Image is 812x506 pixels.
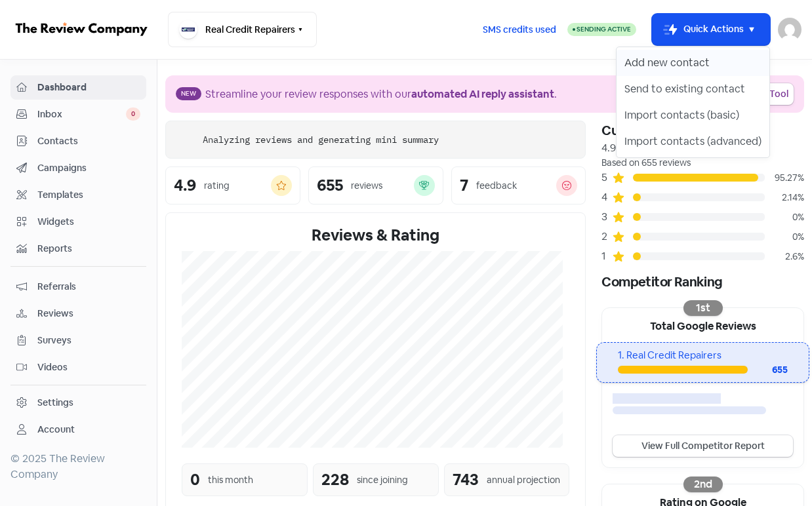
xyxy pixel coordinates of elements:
[10,156,146,180] a: Campaigns
[10,328,146,353] a: Surveys
[37,81,140,94] span: Dashboard
[765,171,804,185] div: 95.27%
[617,50,769,76] button: Add new contact
[182,224,569,247] div: Reviews & Rating
[203,133,439,147] div: Analyzing reviews and generating mini summary
[10,302,146,326] a: Reviews
[37,242,140,256] span: Reports
[37,107,126,121] span: Inbox
[37,188,140,202] span: Templates
[10,210,146,234] a: Widgets
[190,468,200,492] div: 0
[168,12,317,47] button: Real Credit Repairers
[683,477,723,492] div: 2nd
[617,76,769,102] button: Send to existing contact
[10,391,146,415] a: Settings
[10,102,146,126] a: Inbox 0
[10,275,146,299] a: Referrals
[601,229,612,244] div: 2
[577,25,631,33] span: Sending Active
[37,396,73,410] div: Settings
[37,423,75,437] div: Account
[601,272,804,292] div: Competitor Ranking
[37,215,140,229] span: Widgets
[37,360,140,374] span: Videos
[10,355,146,379] a: Videos
[205,87,557,102] div: Streamline your review responses with our .
[618,348,788,363] div: 1. Real Credit Repairers
[453,468,479,492] div: 743
[765,250,804,263] div: 2.6%
[601,156,804,170] div: Based on 655 reviews
[601,170,612,185] div: 5
[617,102,769,128] button: Import contacts (basic)
[10,237,146,261] a: Reports
[321,468,349,492] div: 228
[683,300,723,316] div: 1st
[37,307,140,321] span: Reviews
[451,166,586,204] a: 7feedback
[37,280,140,294] span: Referrals
[10,451,146,482] div: © 2025 The Review Company
[601,121,804,140] div: Customer Reviews
[126,107,140,121] span: 0
[351,179,382,193] div: reviews
[10,129,146,153] a: Contacts
[613,435,793,457] a: View Full Competitor Report
[357,473,408,487] div: since joining
[602,308,803,342] div: Total Google Reviews
[765,210,804,224] div: 0%
[460,178,468,193] div: 7
[37,134,140,148] span: Contacts
[208,473,253,487] div: this month
[601,140,616,156] div: 4.9
[765,191,804,204] div: 2.14%
[778,18,802,41] img: User
[317,178,343,193] div: 655
[37,161,140,175] span: Campaigns
[748,363,788,377] div: 655
[483,23,556,37] span: SMS credits used
[617,128,769,155] button: Import contacts (advanced)
[601,248,612,264] div: 1
[472,22,567,35] a: SMS credits used
[165,166,300,204] a: 4.9rating
[204,179,230,193] div: rating
[601,189,612,205] div: 4
[10,183,146,207] a: Templates
[765,230,804,244] div: 0%
[174,178,196,193] div: 4.9
[10,418,146,442] a: Account
[601,209,612,225] div: 3
[567,22,636,37] a: Sending Active
[487,473,560,487] div: annual projection
[476,179,517,193] div: feedback
[308,166,443,204] a: 655reviews
[10,75,146,100] a: Dashboard
[176,87,201,100] span: New
[37,334,140,347] span: Surveys
[652,14,770,45] button: Quick Actions
[411,87,554,101] b: automated AI reply assistant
